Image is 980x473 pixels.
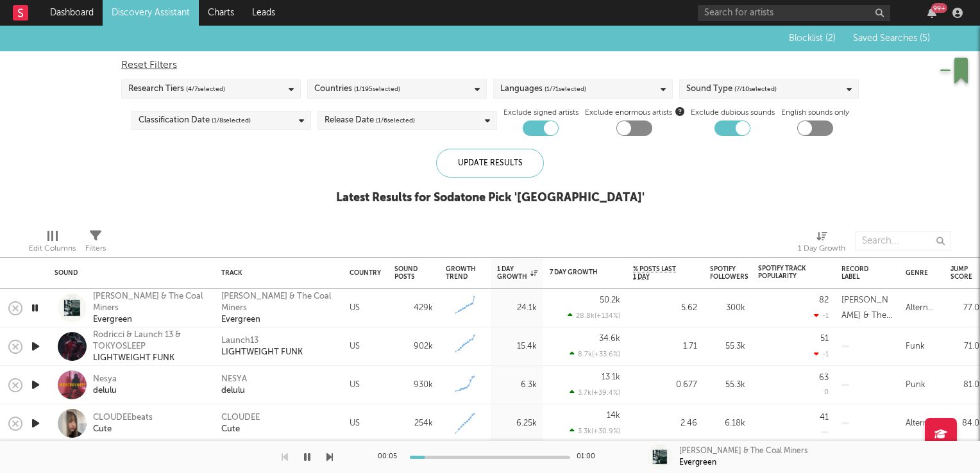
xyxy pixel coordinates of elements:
div: [PERSON_NAME] & The Coal Miners [93,291,205,314]
label: Exclude signed artists [503,105,579,120]
div: -1 [814,350,829,358]
div: 77.0 [950,301,979,316]
div: 99 + [931,3,947,13]
div: 3.7k ( +39.4 % ) [570,388,620,397]
div: delulu [93,385,117,397]
div: 6.3k [497,378,537,393]
span: ( 7 / 10 selected) [734,81,777,97]
span: ( 1 / 71 selected) [545,81,586,97]
span: ( 2 ) [825,34,836,43]
span: % Posts Last 1 Day [633,265,678,281]
div: Rodricci & Launch 13 & TOKYOSLEEP [93,329,205,353]
span: Exclude enormous artists [585,105,684,120]
div: Research Tiers [128,81,225,97]
div: Jump Score [950,265,972,281]
div: -1 [814,311,829,320]
div: 81.0 [950,378,979,393]
div: Evergreen [93,314,205,326]
div: US [350,301,360,316]
a: Rodricci & Launch 13 & TOKYOSLEEPLIGHTWEIGHT FUNK [93,329,205,364]
div: Punk [906,378,925,393]
div: 14k [607,411,620,420]
div: 0 [824,389,829,396]
div: 0.677 [633,378,697,393]
div: Languages [500,81,586,97]
a: [PERSON_NAME] & The Coal MinersEvergreen [93,291,205,326]
div: 902k [394,339,433,354]
a: CLOUDEE [221,412,260,424]
div: 2.46 [633,416,697,431]
div: [PERSON_NAME] & The Coal Miners [679,445,807,457]
div: 24.1k [497,301,537,316]
div: 429k [394,301,433,316]
div: 15.4k [497,339,537,354]
input: Search for artists [698,5,890,21]
div: 82 [819,296,829,304]
div: LIGHTWEIGHT FUNK [93,353,205,364]
div: 7 Day Growth [550,269,601,276]
span: Blocklist [789,34,836,43]
div: Release Date [325,113,415,128]
div: 1.71 [633,339,697,354]
div: 71.0 [950,339,979,354]
div: 00:05 [378,449,403,465]
div: 50.2k [600,296,620,304]
div: 55.3k [710,378,745,393]
span: ( 5 ) [920,34,930,43]
div: 1 Day Growth [798,241,845,256]
a: Launch13 [221,335,258,347]
a: LIGHTWEIGHT FUNK [221,347,303,358]
a: Evergreen [221,314,260,326]
span: ( 1 / 6 selected) [376,113,415,128]
div: US [350,378,360,393]
div: Country [350,269,381,277]
div: 254k [394,416,433,431]
div: US [350,339,360,354]
div: 41 [820,413,829,422]
div: Track [221,269,330,277]
div: 5.62 [633,301,697,316]
div: Spotify Followers [710,265,748,281]
div: 34.6k [599,335,620,343]
a: delulu [221,385,245,397]
div: 1 Day Growth [798,225,845,262]
div: Cute [93,424,153,435]
div: Edit Columns [29,225,76,262]
div: Sound [55,269,202,277]
span: ( 1 / 8 selected) [212,113,251,128]
div: 6.25k [497,416,537,431]
div: 930k [394,378,433,393]
a: Cute [221,424,240,435]
div: 3.3k ( +30.9 % ) [570,427,620,435]
div: CLOUDEEbeats [93,412,153,424]
a: Nesyadelulu [93,374,117,397]
div: Nesya [93,374,117,385]
button: 99+ [927,8,936,18]
div: Alternative [906,301,938,316]
div: 6.18k [710,416,745,431]
button: Exclude enormous artists [675,105,684,117]
div: Filters [85,241,106,256]
div: 63 [819,374,829,382]
input: Search... [855,231,951,251]
div: Genre [906,269,928,277]
div: 8.7k ( +33.6 % ) [570,350,620,358]
div: 51 [820,335,829,343]
div: Growth Trend [446,265,478,281]
div: Reset Filters [121,58,859,73]
span: Saved Searches [853,34,930,43]
div: NESYA [221,374,247,385]
div: Funk [906,339,925,354]
a: CLOUDEEbeatsCute [93,412,153,435]
span: ( 4 / 7 selected) [186,81,225,97]
div: 01:00 [577,449,602,465]
div: Spotify Track Popularity [758,265,809,280]
div: Record Label [841,265,874,281]
div: 13.1k [602,373,620,381]
div: Countries [314,81,400,97]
